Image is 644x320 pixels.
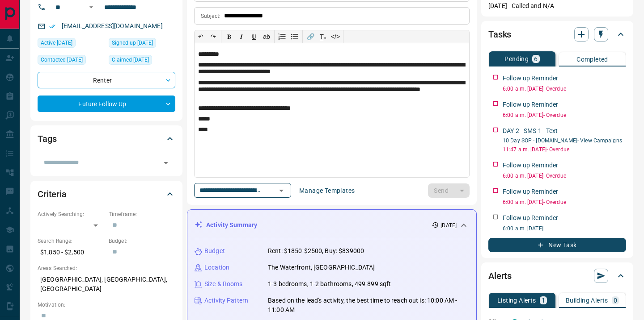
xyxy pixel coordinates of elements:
button: T̲ₓ [317,30,329,43]
s: ab [263,33,270,40]
p: Building Alerts [566,297,608,303]
div: Criteria [38,183,175,205]
button: 𝐁 [223,30,235,43]
span: Claimed [DATE] [112,55,149,64]
h2: Tags [38,132,56,146]
p: The Waterfront, [GEOGRAPHIC_DATA] [268,263,375,272]
div: Alerts [488,265,626,287]
p: Follow up Reminder [503,161,558,170]
p: Subject: [201,12,220,20]
p: Actively Searching: [38,210,104,218]
p: 6 [534,56,538,62]
button: Manage Templates [294,183,360,198]
div: Future Follow Up [38,96,175,112]
span: 𝐔 [252,33,256,40]
p: $1,850 - $2,500 [38,245,104,260]
p: Areas Searched: [38,264,175,272]
p: 6:00 a.m. [DATE] - Overdue [503,198,626,206]
span: Contacted [DATE] [41,55,83,64]
span: Signed up [DATE] [112,38,153,47]
p: Timeframe: [109,210,175,218]
p: 0 [614,297,617,303]
a: 10 Day SOP - [DOMAIN_NAME]- View Campaigns [503,137,622,144]
p: 1 [542,297,545,303]
p: [DATE] - Called and N/A [488,1,626,11]
button: Numbered list [276,30,288,43]
div: Renter [38,72,175,88]
button: 🔗 [304,30,317,43]
button: Open [160,157,172,169]
p: Search Range: [38,237,104,245]
p: Budget: [109,237,175,245]
button: 𝐔 [248,30,260,43]
p: Follow up Reminder [503,74,558,83]
p: 6:00 a.m. [DATE] [503,224,626,233]
button: </> [329,30,342,43]
p: Activity Summary [206,220,257,230]
span: Active [DATE] [41,38,72,47]
p: Budget [204,246,225,256]
div: Wed Oct 08 2025 [38,55,104,67]
div: Tags [38,128,175,150]
p: Follow up Reminder [503,187,558,196]
div: Tasks [488,24,626,45]
button: ab [260,30,273,43]
p: [GEOGRAPHIC_DATA], [GEOGRAPHIC_DATA], [GEOGRAPHIC_DATA] [38,272,175,296]
button: Bullet list [288,30,301,43]
p: Rent: $1850-$2500, Buy: $839000 [268,246,364,256]
div: Activity Summary[DATE] [195,217,469,233]
button: Open [275,184,288,197]
p: Motivation: [38,301,175,309]
p: Completed [576,56,608,62]
button: 𝑰 [235,30,248,43]
p: 6:00 a.m. [DATE] - Overdue [503,172,626,180]
p: Activity Pattern [204,296,248,305]
p: Based on the lead's activity, the best time to reach out is: 10:00 AM - 11:00 AM [268,296,469,315]
p: Size & Rooms [204,279,243,289]
svg: Email Verified [49,23,55,29]
p: Location [204,263,229,272]
div: split button [428,183,470,198]
p: 11:47 a.m. [DATE] - Overdue [503,145,626,154]
button: New Task [488,238,626,252]
h2: Criteria [38,187,67,201]
button: ↷ [207,30,220,43]
button: ↶ [195,30,207,43]
div: Sun Oct 05 2025 [109,55,175,67]
button: Open [86,2,97,12]
p: 6:00 a.m. [DATE] - Overdue [503,85,626,93]
p: Follow up Reminder [503,100,558,109]
div: Mon Oct 06 2025 [38,38,104,50]
a: [EMAIL_ADDRESS][DOMAIN_NAME] [62,22,163,29]
p: 6:00 a.m. [DATE] - Overdue [503,111,626,119]
p: DAY 2 - SMS 1 - Text [503,126,558,136]
p: 1-3 bedrooms, 1-2 bathrooms, 499-899 sqft [268,279,391,289]
p: Listing Alerts [497,297,536,303]
p: Follow up Reminder [503,213,558,223]
div: Sun Oct 05 2025 [109,38,175,50]
h2: Tasks [488,27,511,42]
h2: Alerts [488,269,512,283]
p: [DATE] [441,221,457,229]
p: Pending [504,56,529,62]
